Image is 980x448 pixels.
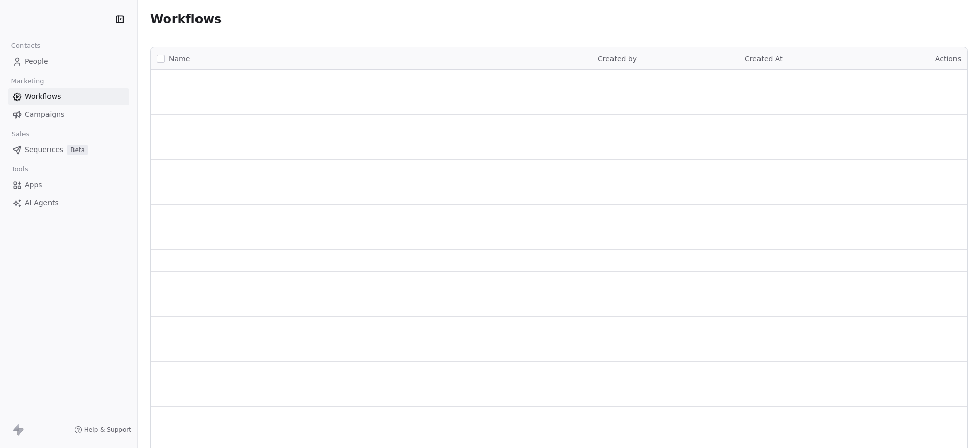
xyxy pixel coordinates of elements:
span: Apps [24,180,42,190]
a: People [8,53,129,70]
span: Sales [7,127,34,142]
span: Beta [67,145,88,155]
span: Workflows [150,12,222,27]
a: AI Agents [8,194,129,211]
span: Contacts [7,38,45,54]
a: SequencesBeta [8,141,129,158]
span: Tools [7,162,32,177]
span: Sequences [24,144,63,155]
span: Name [169,54,190,64]
span: Created At [745,55,783,63]
span: Created by [598,55,637,63]
span: AI Agents [24,197,59,208]
a: Workflows [8,88,129,105]
span: Help & Support [84,426,131,434]
a: Help & Support [74,426,131,434]
a: Campaigns [8,106,129,123]
a: Apps [8,177,129,193]
span: Marketing [7,73,48,89]
span: Campaigns [24,109,64,120]
span: Workflows [24,91,61,102]
span: Actions [935,55,961,63]
span: People [24,56,48,67]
